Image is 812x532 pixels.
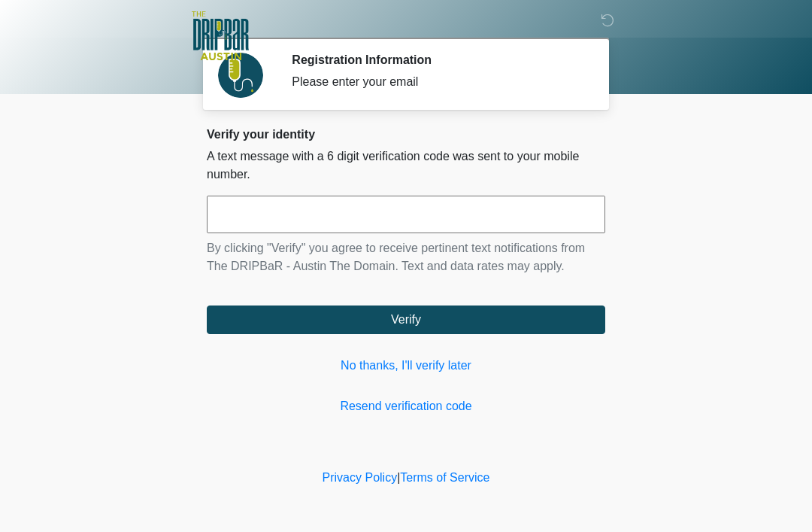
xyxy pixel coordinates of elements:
p: A text message with a 6 digit verification code was sent to your mobile number. [207,147,605,184]
p: By clicking "Verify" you agree to receive pertinent text notifications from The DRIPBaR - Austin ... [207,239,605,275]
img: Agent Avatar [218,53,263,98]
a: No thanks, I'll verify later [207,357,605,375]
a: Terms of Service [400,471,489,484]
button: Verify [207,306,605,334]
a: Resend verification code [207,397,605,415]
h2: Verify your identity [207,127,605,141]
div: Please enter your email [292,73,583,91]
a: Privacy Policy [323,471,398,484]
img: The DRIPBaR - Austin The Domain Logo [192,11,249,60]
a: | [397,471,400,484]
